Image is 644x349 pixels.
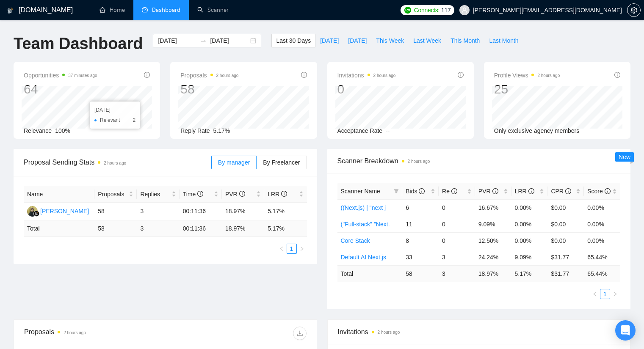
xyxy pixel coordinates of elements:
span: info-circle [239,191,245,197]
li: Next Page [610,289,620,299]
span: Proposals [98,190,127,199]
td: 11 [402,216,439,232]
td: 0.00% [584,232,620,249]
h1: Team Dashboard [14,34,143,54]
a: ((Next.js) | "next j [341,204,386,211]
div: [DATE] [94,106,135,114]
span: Scanner Name [341,188,380,195]
span: Scanner Breakdown [337,156,621,166]
span: 5.17% [213,127,230,134]
td: 6 [402,199,439,216]
span: info-circle [614,72,620,78]
td: 24.24% [475,249,511,265]
span: CPR [551,188,571,195]
span: -- [386,127,390,134]
td: 18.97% [222,203,264,220]
button: This Month [446,34,484,47]
span: LRR [268,191,287,198]
a: ("Full-stack" "Next. [341,221,390,228]
span: 2 [133,116,135,124]
span: Last 30 Days [276,36,311,45]
span: info-circle [451,188,457,194]
td: 33 [402,249,439,265]
td: 0.00% [511,232,548,249]
span: Proposal Sending Stats [24,157,211,168]
span: info-circle [492,188,498,194]
span: info-circle [144,72,150,78]
div: 64 [24,81,97,97]
span: New [619,154,630,160]
td: 3 [439,249,475,265]
time: 2 hours ago [373,73,396,78]
a: searchScanner [197,6,229,14]
li: Next Page [297,244,307,254]
button: [DATE] [315,34,343,47]
td: $0.00 [547,232,584,249]
li: Previous Page [590,289,600,299]
span: 117 [441,5,451,15]
span: [DATE] [320,36,339,45]
button: setting [627,3,641,17]
a: homeHome [100,6,125,14]
span: Connects: [414,5,439,15]
td: 18.97 % [475,265,511,282]
span: By Freelancer [263,159,300,166]
span: Relevance [24,127,52,134]
td: $0.00 [547,199,584,216]
span: to [200,37,207,44]
span: Only exclusive agency members [494,127,580,134]
td: 5.17 % [511,265,548,282]
span: dashboard [142,7,148,13]
span: left [279,246,284,251]
button: [DATE] [343,34,371,47]
span: Proposals [180,70,238,80]
span: Last Week [413,36,441,45]
td: $0.00 [547,216,584,232]
span: left [592,291,597,297]
img: upwork-logo.png [404,7,411,14]
button: download [293,327,307,340]
span: setting [627,7,640,14]
span: right [613,291,618,297]
input: End date [210,36,249,45]
img: T [27,206,38,217]
td: 3 [439,265,475,282]
span: Time [183,191,203,198]
td: 65.44 % [584,265,620,282]
span: Opportunities [24,70,97,80]
td: 0.00% [584,199,620,216]
th: Proposals [94,186,137,203]
span: filter [392,185,401,198]
span: Replies [140,190,169,199]
div: 25 [494,81,560,97]
div: Proposals [24,327,165,340]
button: right [610,289,620,299]
button: left [590,289,600,299]
span: Invitations [337,70,396,80]
td: $31.77 [547,249,584,265]
button: left [276,244,287,254]
span: By manager [218,159,250,166]
td: 0.00% [511,216,548,232]
span: This Month [451,36,480,45]
span: info-circle [281,191,287,197]
td: 58 [402,265,439,282]
div: Open Intercom Messenger [615,320,636,341]
span: info-circle [197,191,203,197]
li: Relevant [94,116,135,124]
time: 2 hours ago [408,159,430,164]
td: Total [337,265,403,282]
div: [PERSON_NAME] [40,206,89,216]
div: 58 [180,81,238,97]
span: Last Month [489,36,518,45]
span: Profile Views [494,70,560,80]
span: Bids [406,188,425,195]
time: 2 hours ago [216,73,239,78]
a: Default AI Next.js [341,254,386,261]
span: Invitations [338,327,620,337]
td: 18.97 % [222,220,264,237]
li: 1 [600,289,610,299]
time: 2 hours ago [104,161,126,165]
td: 00:11:36 [180,220,222,237]
div: 0 [337,81,396,97]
